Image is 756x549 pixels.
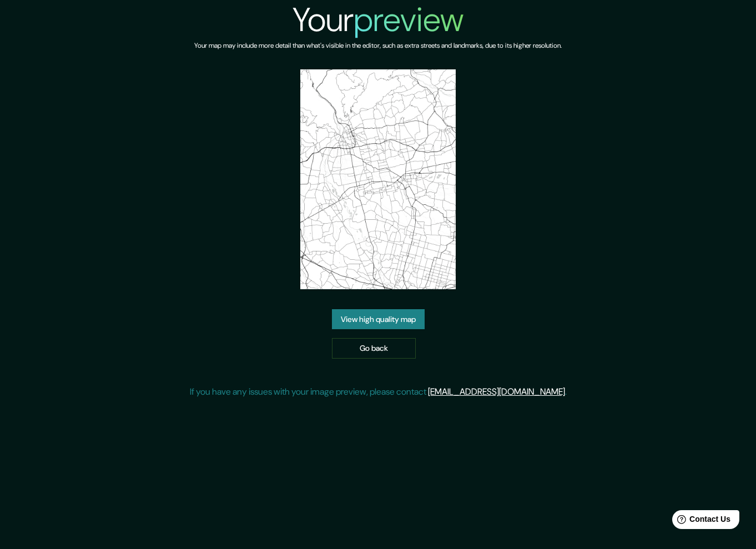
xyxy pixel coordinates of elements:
a: [EMAIL_ADDRESS][DOMAIN_NAME] [428,386,565,397]
a: View high quality map [332,309,425,330]
a: Go back [332,338,416,359]
iframe: Help widget launcher [657,506,744,537]
img: created-map-preview [300,69,456,289]
p: If you have any issues with your image preview, please contact . [190,385,567,399]
h6: Your map may include more detail than what's visible in the editor, such as extra streets and lan... [194,40,562,52]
